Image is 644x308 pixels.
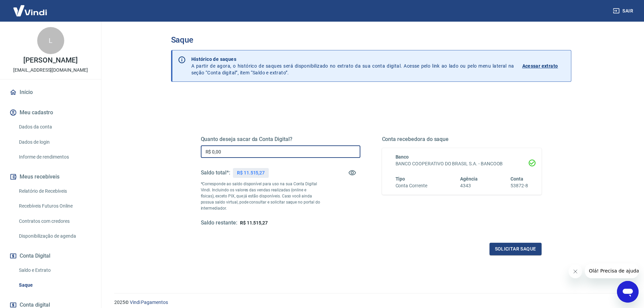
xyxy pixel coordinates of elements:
span: R$ 11.515,27 [240,220,268,226]
p: 2025 © [114,299,628,306]
h5: Saldo restante: [201,219,237,227]
a: Recebíveis Futuros Online [16,199,93,213]
span: Banco [396,154,409,160]
a: Dados da conta [16,120,93,134]
a: Acessar extrato [522,56,566,76]
button: Solicitar saque [490,243,542,255]
h6: 53872-8 [510,182,528,189]
h6: 4343 [460,182,478,189]
a: Dados de login [16,135,93,149]
a: Início [8,85,93,100]
a: Relatório de Recebíveis [16,184,93,198]
iframe: Mensagem da empresa [585,263,639,278]
h5: Quanto deseja sacar da Conta Digital? [201,136,360,143]
a: Disponibilização de agenda [16,229,93,243]
span: Tipo [396,176,405,182]
a: Contratos com credores [16,214,93,228]
span: Olá! Precisa de ajuda? [4,5,57,10]
span: Agência [460,176,478,182]
h6: Conta Corrente [396,182,427,189]
img: Vindi [8,0,52,21]
h6: BANCO COOPERATIVO DO BRASIL S.A. - BANCOOB [396,160,528,167]
p: [PERSON_NAME] [23,57,77,64]
iframe: Botão para abrir a janela de mensagens [617,281,639,303]
a: Saque [16,278,93,292]
p: A partir de agora, o histórico de saques será disponibilizado no extrato da sua conta digital. Ac... [191,56,514,76]
a: Saldo e Extrato [16,263,93,277]
a: Informe de rendimentos [16,150,93,164]
p: Acessar extrato [522,63,558,69]
a: Vindi Pagamentos [130,300,168,305]
p: R$ 11.515,27 [237,169,265,176]
p: [EMAIL_ADDRESS][DOMAIN_NAME] [13,67,88,74]
h5: Saldo total*: [201,169,230,176]
p: *Corresponde ao saldo disponível para uso na sua Conta Digital Vindi. Incluindo os valores das ve... [201,181,320,211]
h5: Conta recebedora do saque [382,136,542,143]
p: Histórico de saques [191,56,514,63]
button: Sair [612,5,636,17]
iframe: Fechar mensagem [569,265,582,278]
button: Meu cadastro [8,105,93,120]
h3: Saque [171,35,571,45]
button: Meus recebíveis [8,169,93,184]
button: Conta Digital [8,248,93,263]
span: Conta [510,176,523,182]
div: L [37,27,64,54]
